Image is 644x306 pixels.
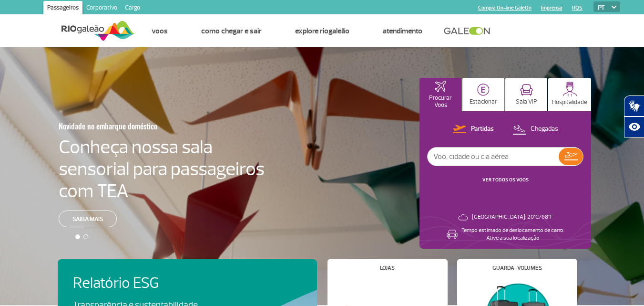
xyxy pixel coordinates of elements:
img: hospitality.svg [562,82,577,96]
a: Como chegar e sair [201,26,262,36]
h4: Guarda-volumes [492,265,542,271]
button: Procurar Voos [419,78,461,111]
h3: Novidade no embarque doméstico [59,116,218,136]
p: Estacionar [470,98,497,106]
a: VER TODOS OS VOOS [482,177,529,183]
a: Corporativo [82,1,121,16]
a: RQS [572,5,583,11]
h4: Relatório ESG [73,274,225,292]
a: Explore RIOgaleão [295,26,349,36]
p: Partidas [471,125,494,134]
img: airplaneHomeActive.svg [435,81,446,92]
a: Passageiros [43,1,82,16]
button: Sala VIP [505,78,547,111]
a: Saiba mais [59,211,117,227]
h4: Lojas [380,265,395,271]
button: Partidas [450,123,497,136]
h4: Conheça nossa sala sensorial para passageiros com TEA [59,136,265,202]
button: Estacionar [462,78,504,111]
button: Abrir tradutor de língua de sinais. [624,95,644,116]
input: Voo, cidade ou cia aérea [428,148,559,166]
button: Hospitalidade [548,78,591,111]
a: Cargo [121,1,144,16]
p: Hospitalidade [552,99,587,106]
p: [GEOGRAPHIC_DATA]: 20°C/68°F [472,213,552,221]
img: vipRoom.svg [520,84,533,96]
p: Sala VIP [516,98,537,106]
p: Chegadas [531,125,558,134]
button: VER TODOS OS VOOS [480,176,532,184]
a: Compra On-line GaleOn [478,5,532,11]
img: carParkingHome.svg [477,84,490,96]
button: Abrir recursos assistivos. [624,116,644,137]
a: Imprensa [541,5,562,11]
p: Procurar Voos [424,95,457,109]
a: Voos [152,26,168,36]
div: Plugin de acessibilidade da Hand Talk. [624,95,644,137]
p: Tempo estimado de deslocamento de carro: Ative a sua localização [461,227,564,242]
a: Atendimento [383,26,422,36]
button: Chegadas [510,123,561,136]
